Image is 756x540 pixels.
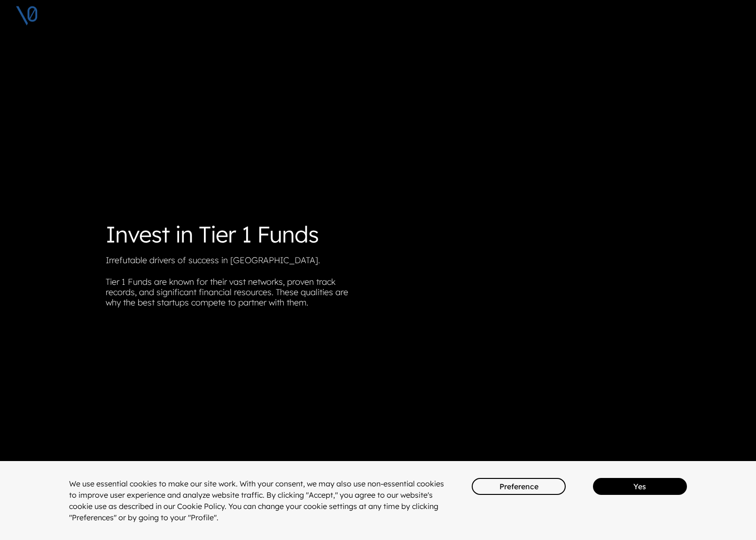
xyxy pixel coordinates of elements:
div: We use essential cookies to make our site work. With your consent, we may also use non-essential ... [69,478,445,523]
h1: Invest in Tier 1 Funds [106,221,371,248]
img: V0 logo [15,4,39,27]
button: Yes [593,478,687,495]
p: Irrefutable drivers of success in [GEOGRAPHIC_DATA]. [106,255,371,269]
button: Preference [472,478,566,495]
p: Tier 1 Funds are known for their vast networks, proven track records, and significant financial r... [106,277,371,312]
